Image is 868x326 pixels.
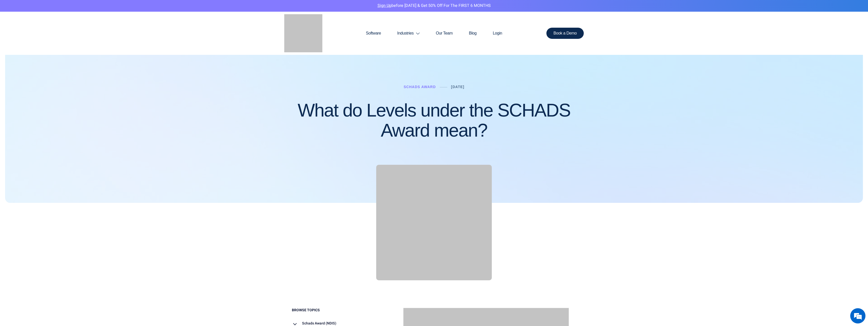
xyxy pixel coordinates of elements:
[554,31,577,35] span: Book a Demo
[485,21,510,45] a: Login
[461,21,485,45] a: Blog
[358,21,389,45] a: Software
[4,3,864,9] p: before [DATE] & Get 50% Off for the FIRST 6 MONTHS
[389,21,428,45] a: Industries
[377,3,391,9] a: Sign Up
[428,21,461,45] a: Our Team
[284,100,584,140] h1: What do Levels under the SCHADS Award mean?
[451,85,464,89] a: [DATE]
[404,85,436,89] a: Schads Award
[546,28,584,39] a: Book a Demo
